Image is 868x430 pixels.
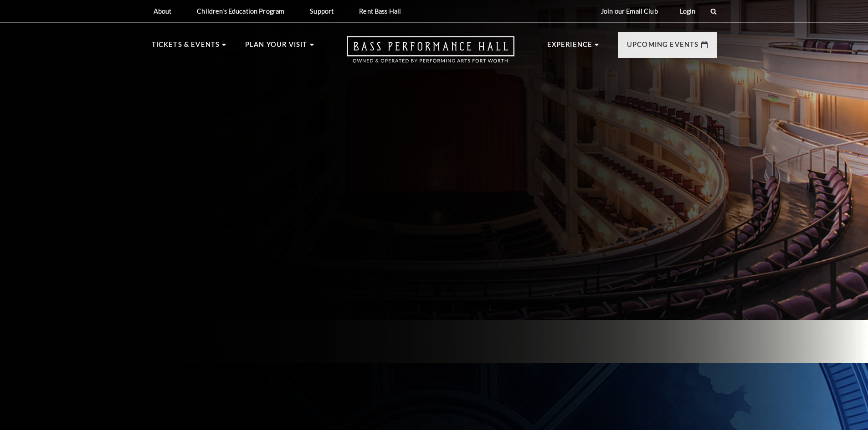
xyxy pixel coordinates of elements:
[547,39,593,56] p: Experience
[310,7,334,15] p: Support
[627,39,699,56] p: Upcoming Events
[152,39,220,56] p: Tickets & Events
[245,39,308,56] p: Plan Your Visit
[154,7,172,15] p: About
[359,7,401,15] p: Rent Bass Hall
[197,7,284,15] p: Children's Education Program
